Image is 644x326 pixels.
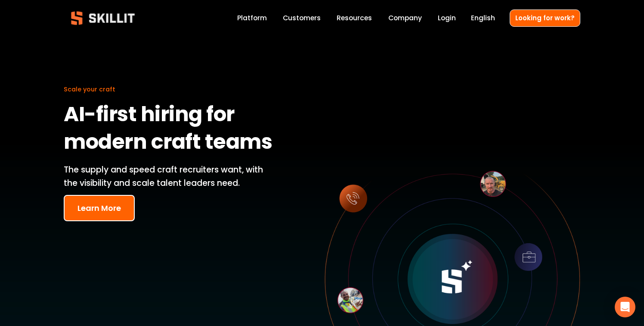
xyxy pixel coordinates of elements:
a: Looking for work? [510,9,580,26]
a: folder dropdown [337,13,372,24]
span: Scale your craft [64,85,115,94]
button: Learn More [64,195,135,221]
a: Customers [283,13,321,24]
span: English [471,13,495,23]
strong: AI-first hiring for modern craft teams [64,98,272,161]
div: Open Intercom Messenger [615,297,635,317]
a: Company [388,13,422,24]
span: Resources [337,13,372,23]
a: Platform [237,13,267,24]
p: The supply and speed craft recruiters want, with the visibility and scale talent leaders need. [64,163,276,190]
img: Skillit [64,5,142,31]
div: language picker [471,13,495,24]
a: Login [438,13,456,24]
